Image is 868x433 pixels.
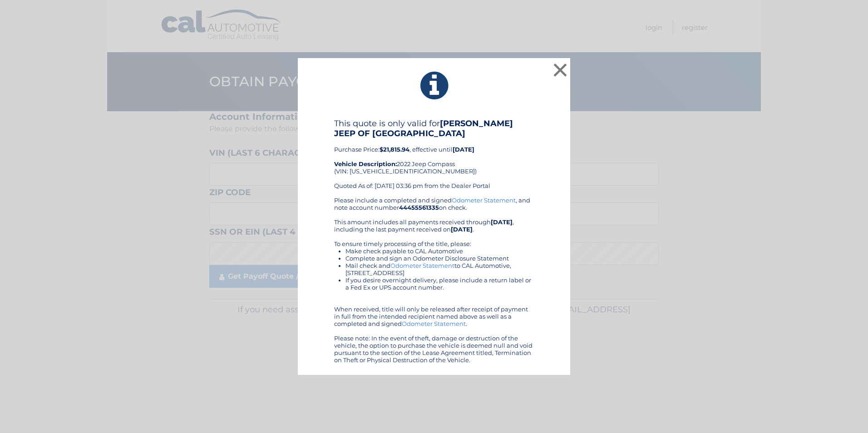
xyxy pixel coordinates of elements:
[399,204,439,211] b: 44455561335
[334,118,513,138] b: [PERSON_NAME] JEEP OF [GEOGRAPHIC_DATA]
[402,320,466,327] a: Odometer Statement
[452,197,516,204] a: Odometer Statement
[451,226,473,233] b: [DATE]
[334,197,534,364] div: Please include a completed and signed , and note account number on check. This amount includes al...
[334,160,397,167] strong: Vehicle Description:
[453,146,474,153] b: [DATE]
[345,255,534,262] li: Complete and sign an Odometer Disclosure Statement
[345,262,534,276] li: Mail check and to CAL Automotive, [STREET_ADDRESS]
[380,146,409,153] b: $21,815.94
[390,262,454,269] a: Odometer Statement
[345,247,534,255] li: Make check payable to CAL Automotive
[334,118,534,197] div: Purchase Price: , effective until 2022 Jeep Compass (VIN: [US_VEHICLE_IDENTIFICATION_NUMBER]) Quo...
[345,276,534,291] li: If you desire overnight delivery, please include a return label or a Fed Ex or UPS account number.
[551,61,569,79] button: ×
[491,218,513,226] b: [DATE]
[334,118,534,138] h4: This quote is only valid for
